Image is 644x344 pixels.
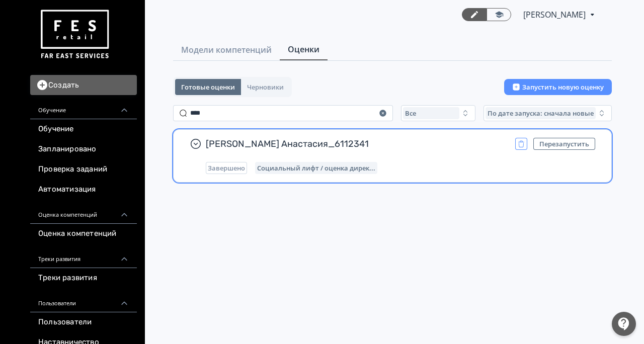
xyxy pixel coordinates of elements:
[405,109,416,117] span: Все
[30,312,137,332] a: Пользователи
[30,288,137,312] div: Пользователи
[30,75,137,95] button: Создать
[484,105,612,121] button: По дате запуска: сначала новые
[288,43,319,55] span: Оценки
[181,83,235,91] span: Готовые оценки
[241,79,290,95] button: Черновики
[401,105,475,121] button: Все
[30,244,137,268] div: Треки развития
[30,95,137,119] div: Обучение
[257,164,375,172] span: Социальный лифт / оценка директора магазина
[206,138,507,150] span: [PERSON_NAME] Анастасия_6112341
[30,180,137,200] a: Автоматизация
[533,138,595,150] button: Перезапустить
[487,8,511,21] a: Переключиться в режим ученика
[504,79,612,95] button: Запустить новую оценку
[38,6,111,63] img: https://files.teachbase.ru/system/account/57463/logo/medium-936fc5084dd2c598f50a98b9cbe0469a.png
[30,119,137,139] a: Обучение
[181,44,272,56] span: Модели компетенций
[30,224,137,244] a: Оценка компетенций
[30,159,137,180] a: Проверка заданий
[208,164,245,172] span: Завершено
[488,109,594,117] span: По дате запуска: сначала новые
[523,9,587,21] span: Светлана Илюхина
[175,79,241,95] button: Готовые оценки
[30,139,137,159] a: Запланировано
[247,83,284,91] span: Черновики
[30,268,137,288] a: Треки развития
[30,200,137,224] div: Оценка компетенций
